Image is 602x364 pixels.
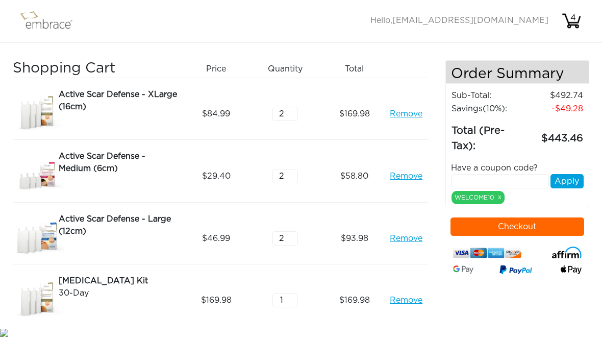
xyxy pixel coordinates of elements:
[550,174,584,188] button: Apply
[202,108,230,120] span: 84.99
[451,102,524,115] td: Savings :
[453,265,474,274] img: Google-Pay-Logo.svg
[390,108,422,120] a: Remove
[451,89,524,102] td: Sub-Total:
[268,63,303,75] span: Quantity
[59,150,178,175] div: Active Scar Defense - Medium (6cm)
[59,88,178,113] div: Active Scar Defense - XLarge (16cm)
[390,232,422,245] a: Remove
[186,60,255,78] div: Price
[59,287,178,299] div: 30-Day
[340,170,368,182] span: 58.80
[451,115,524,154] td: Total (Pre-Tax):
[390,170,422,182] a: Remove
[13,213,64,264] img: d2f91f46-8dcf-11e7-b919-02e45ca4b85b.jpeg
[18,8,84,34] img: logo.png
[563,12,583,24] div: 4
[561,265,582,274] img: fullApplePay.png
[339,108,370,120] span: 169.98
[13,150,64,202] img: 3dae449a-8dcd-11e7-960f-02e45ca4b85b.jpeg
[524,89,584,102] td: 492.74
[339,294,370,306] span: 169.98
[524,102,584,115] td: 49.28
[561,16,582,25] a: 4
[13,60,178,78] h3: Shopping Cart
[498,192,501,202] a: x
[453,246,522,260] img: credit-cards.png
[451,191,505,204] div: WELCOME10
[13,275,64,326] img: 7ce86e4a-8ce9-11e7-b542-02e45ca4b85b.jpeg
[202,232,230,245] span: 46.99
[13,88,64,139] img: a09f5d18-8da6-11e7-9c79-02e45ca4b85b.jpeg
[201,294,232,306] span: 169.98
[323,60,392,78] div: Total
[392,16,548,25] span: [EMAIL_ADDRESS][DOMAIN_NAME]
[59,213,178,237] div: Active Scar Defense - Large (12cm)
[552,247,582,258] img: affirm-logo.svg
[202,170,231,182] span: 29.40
[446,61,589,84] h4: Order Summary
[524,115,584,154] td: 443.46
[370,16,548,25] span: Hello,
[443,162,592,174] div: Have a coupon code?
[390,294,422,306] a: Remove
[499,263,532,277] img: paypal-v3.png
[483,105,505,113] span: (10%)
[59,275,178,287] div: [MEDICAL_DATA] Kit
[341,232,368,245] span: 93.98
[561,11,582,31] img: cart
[450,217,585,236] button: Checkout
